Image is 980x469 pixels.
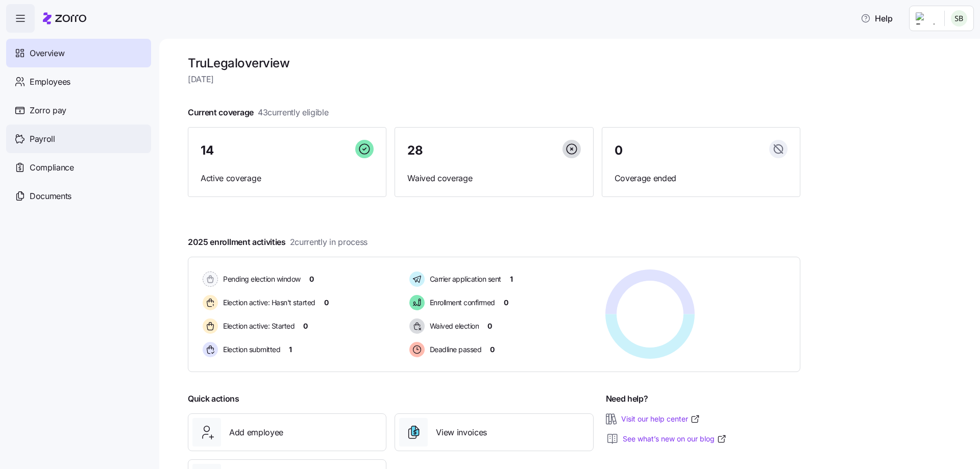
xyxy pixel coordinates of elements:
[510,274,513,284] span: 1
[201,172,374,185] span: Active coverage
[852,8,901,29] button: Help
[229,426,283,439] span: Add employee
[290,236,367,249] span: 2 currently in process
[427,274,501,284] span: Carrier application sent
[490,344,495,355] span: 0
[6,67,151,96] a: Employees
[30,133,55,145] span: Payroll
[30,161,74,174] span: Compliance
[951,10,967,27] img: c0a881579048e91e3eeafc336833c0e2
[201,144,213,157] span: 14
[30,104,66,117] span: Zorro pay
[621,414,700,424] a: Visit our help center
[309,274,314,284] span: 0
[615,144,623,157] span: 0
[30,47,64,60] span: Overview
[303,321,308,331] span: 0
[427,321,479,331] span: Waived election
[427,344,482,355] span: Deadline passed
[615,172,788,185] span: Coverage ended
[487,321,492,331] span: 0
[188,55,800,71] h1: TruLegal overview
[324,298,329,308] span: 0
[220,321,295,331] span: Election active: Started
[6,39,151,67] a: Overview
[289,344,292,355] span: 1
[188,106,329,119] span: Current coverage
[6,96,151,125] a: Zorro pay
[407,172,580,185] span: Waived coverage
[6,153,151,182] a: Compliance
[436,426,487,439] span: View invoices
[861,12,893,24] span: Help
[30,76,70,88] span: Employees
[623,434,727,444] a: See what’s new on our blog
[258,106,329,119] span: 43 currently eligible
[427,298,495,308] span: Enrollment confirmed
[188,73,800,86] span: [DATE]
[220,344,280,355] span: Election submitted
[407,144,423,157] span: 28
[916,12,936,24] img: Employer logo
[220,298,315,308] span: Election active: Hasn't started
[30,190,71,203] span: Documents
[188,392,239,405] span: Quick actions
[6,182,151,210] a: Documents
[6,125,151,153] a: Payroll
[220,274,301,284] span: Pending election window
[504,298,508,308] span: 0
[606,392,648,405] span: Need help?
[188,236,367,249] span: 2025 enrollment activities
